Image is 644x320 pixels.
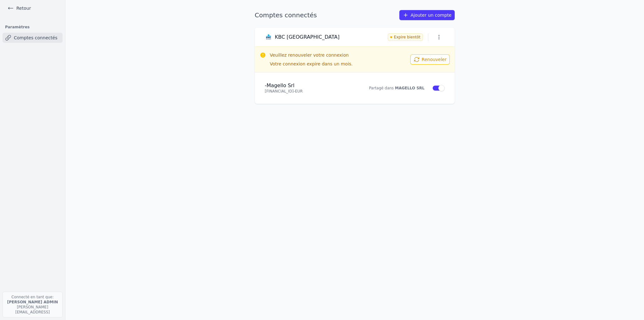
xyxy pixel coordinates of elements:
a: Comptes connectés [3,33,63,43]
h3: KBC [GEOGRAPHIC_DATA] [275,34,340,40]
h1: Comptes connectés [255,11,317,20]
img: KBC Brussels logo [265,33,272,41]
a: Ajouter un compte [399,10,455,20]
p: Connecté en tant que: [PERSON_NAME][EMAIL_ADDRESS] [3,292,63,317]
button: Renouveler [410,54,450,65]
a: MAGELLO SRL [395,86,425,90]
span: Expire bientôt [388,33,423,41]
p: Votre connexion expire dans un mois. [270,61,410,67]
h3: Paramètres [3,23,63,31]
h4: - Magello Srl [265,82,357,89]
p: Partagé dans [364,86,425,91]
a: Retour [5,4,33,13]
p: [FINANCIAL_ID] - EUR [265,89,357,94]
strong: [PERSON_NAME] ADMIN [7,300,58,304]
h3: Veuillez renouveler votre connexion [270,52,410,58]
